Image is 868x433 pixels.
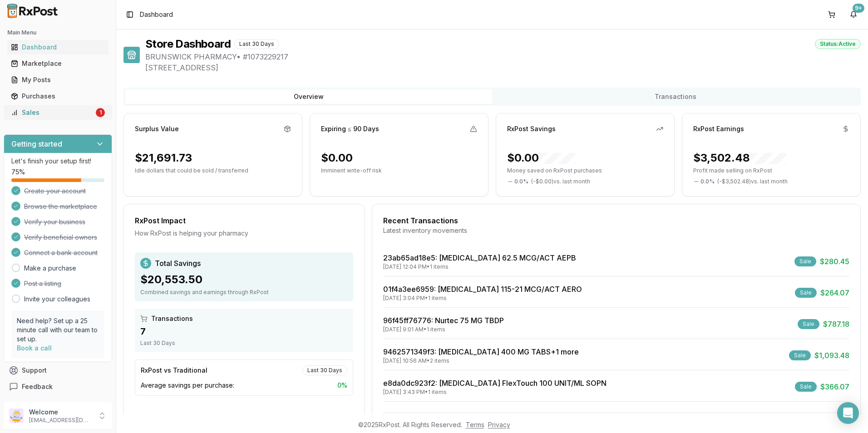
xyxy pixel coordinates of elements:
[321,151,353,165] div: $0.00
[815,39,861,49] div: Status: Active
[11,167,25,177] span: 75 %
[140,340,348,347] div: Last 30 Days
[24,295,90,304] a: Invite your colleagues
[141,366,207,375] div: RxPost vs Traditional
[488,421,510,428] a: Privacy
[837,402,859,424] div: Open Intercom Messenger
[24,264,76,273] a: Make a purchase
[4,89,112,103] button: Purchases
[4,379,112,395] button: Feedback
[789,350,811,360] div: Sale
[514,178,528,185] span: 0.0 %
[795,382,817,392] div: Sale
[466,421,484,428] a: Terms
[11,59,105,68] div: Marketplace
[135,215,353,226] div: RxPost Impact
[507,124,556,133] div: RxPost Savings
[29,417,92,424] p: [EMAIL_ADDRESS][DOMAIN_NAME]
[11,75,105,84] div: My Posts
[693,124,744,133] div: RxPost Earnings
[17,344,52,352] a: Book a call
[9,408,24,423] img: User avatar
[24,279,61,288] span: Post a listing
[4,56,112,71] button: Marketplace
[24,248,98,257] span: Connect a bank account
[383,326,504,333] div: [DATE] 9:01 AM • 1 items
[7,29,108,36] h2: Main Menu
[135,151,192,165] div: $21,691.73
[24,187,86,196] span: Create your account
[4,40,112,54] button: Dashboard
[22,382,53,391] span: Feedback
[4,105,112,120] button: Sales1
[11,138,62,149] h3: Getting started
[145,37,231,51] h1: Store Dashboard
[383,413,849,427] button: View All Transactions
[383,215,849,226] div: Recent Transactions
[4,4,62,18] img: RxPost Logo
[383,285,582,294] a: 01f4a3ee6959: [MEDICAL_DATA] 115-21 MCG/ACT AERO
[4,362,112,379] button: Support
[383,347,579,356] a: 9462571349f3: [MEDICAL_DATA] 400 MG TABS+1 more
[383,295,582,302] div: [DATE] 3:04 PM • 1 items
[140,10,173,19] nav: breadcrumb
[383,357,579,364] div: [DATE] 10:56 AM • 2 items
[4,73,112,87] button: My Posts
[823,319,849,330] span: $787.18
[125,89,492,104] button: Overview
[383,253,576,262] a: 23ab65ad18e5: [MEDICAL_DATA] 62.5 MCG/ACT AEPB
[140,10,173,19] span: Dashboard
[234,39,279,49] div: Last 30 Days
[693,167,849,174] p: Profit made selling on RxPost
[337,381,347,390] span: 0 %
[135,167,291,174] p: Idle dollars that could be sold / transferred
[7,55,108,72] a: Marketplace
[820,381,849,392] span: $366.07
[820,256,849,267] span: $280.45
[24,217,85,226] span: Verify your business
[383,379,607,388] a: e8da0dc923f2: [MEDICAL_DATA] FlexTouch 100 UNIT/ML SOPN
[7,88,108,104] a: Purchases
[700,178,715,185] span: 0.0 %
[820,287,849,298] span: $264.07
[693,151,786,165] div: $3,502.48
[794,256,816,266] div: Sale
[7,39,108,55] a: Dashboard
[135,124,179,133] div: Surplus Value
[96,108,105,117] div: 1
[717,178,788,185] span: ( - $3,502.48 ) vs. last month
[140,289,348,296] div: Combined savings and earnings through RxPost
[531,178,590,185] span: ( - $0.00 ) vs. last month
[11,92,105,101] div: Purchases
[145,62,861,73] span: [STREET_ADDRESS]
[507,167,663,174] p: Money saved on RxPost purchases
[7,104,108,121] a: Sales1
[853,4,864,13] div: 9+
[321,124,379,133] div: Expiring ≤ 90 Days
[11,43,105,52] div: Dashboard
[383,389,607,396] div: [DATE] 3:43 PM • 1 items
[140,272,348,287] div: $20,553.50
[798,319,819,329] div: Sale
[151,314,193,323] span: Transactions
[135,229,353,238] div: How RxPost is helping your pharmacy
[795,288,817,298] div: Sale
[814,350,849,361] span: $1,093.48
[24,233,97,242] span: Verify beneficial owners
[7,72,108,88] a: My Posts
[383,226,849,235] div: Latest inventory movements
[29,408,92,417] p: Welcome
[507,151,575,165] div: $0.00
[846,7,861,22] button: 9+
[140,325,348,338] div: 7
[11,108,94,117] div: Sales
[141,381,234,390] span: Average savings per purchase:
[321,167,477,174] p: Imminent write-off risk
[383,316,504,325] a: 96f45ff76776: Nurtec 75 MG TBDP
[383,263,576,271] div: [DATE] 12:04 PM • 1 items
[24,202,97,211] span: Browse the marketplace
[492,89,859,104] button: Transactions
[17,316,99,344] p: Need help? Set up a 25 minute call with our team to set up.
[155,258,201,269] span: Total Savings
[11,157,104,166] p: Let's finish your setup first!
